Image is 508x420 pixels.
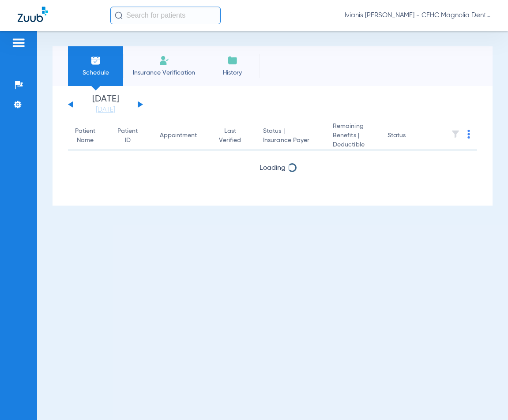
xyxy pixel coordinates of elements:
span: Schedule [75,68,117,77]
img: filter.svg [451,130,460,139]
img: group-dot-blue.svg [467,130,470,139]
span: Loading [260,188,286,195]
div: Last Verified [219,127,241,145]
img: hamburger-icon [11,37,26,48]
th: Remaining Benefits | [326,122,380,150]
th: Status [380,122,440,150]
span: Insurance Verification [130,68,198,77]
img: Zuub Logo [18,7,48,22]
th: Status | [256,122,326,150]
a: [DATE] [79,105,132,114]
input: Search for patients [110,7,221,24]
div: Patient Name [75,127,95,145]
span: Insurance Payer [263,136,319,145]
img: Schedule [90,55,101,66]
div: Appointment [160,131,197,140]
img: History [227,55,238,66]
div: Patient ID [117,127,146,145]
div: Appointment [160,131,205,140]
span: Deductible [333,140,373,150]
li: [DATE] [79,95,132,114]
span: Ivianis [PERSON_NAME] - CFHC Magnolia Dental [345,11,490,20]
span: History [211,68,253,77]
div: Patient Name [75,127,103,145]
div: Last Verified [219,127,249,145]
span: Loading [260,165,286,172]
div: Patient ID [117,127,138,145]
img: Manual Insurance Verification [159,55,169,66]
img: Search Icon [115,11,123,19]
